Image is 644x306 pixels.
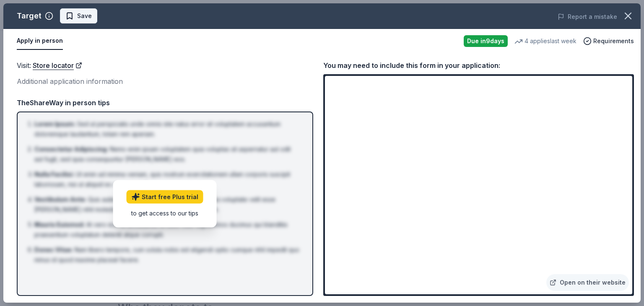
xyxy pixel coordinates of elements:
div: 4 applies last week [514,36,576,46]
span: Vestibulum Ante : [34,196,86,203]
span: Consectetur Adipiscing : [34,145,108,153]
div: Visit : [17,60,313,71]
button: Apply in person [17,32,63,50]
a: Start free Plus trial [127,190,203,204]
a: Store locator [33,60,82,71]
li: Sed ut perspiciatis unde omnis iste natus error sit voluptatem accusantium doloremque laudantium,... [34,119,301,139]
div: to get access to our tips [127,209,203,218]
li: Ut enim ad minima veniam, quis nostrum exercitationem ullam corporis suscipit laboriosam, nisi ut... [34,169,301,189]
li: Quis autem vel eum iure reprehenderit qui in ea voluptate velit esse [PERSON_NAME] nihil molestia... [34,194,301,215]
div: Target [17,9,42,23]
div: Additional application information [17,76,313,87]
button: Requirements [583,36,634,46]
div: You may need to include this form in your application: [323,60,634,71]
button: Report a mistake [558,12,617,22]
li: Nam libero tempore, cum soluta nobis est eligendi optio cumque nihil impedit quo minus id quod ma... [34,245,301,265]
li: At vero eos et accusamus et iusto odio dignissimos ducimus qui blanditiis praesentium voluptatum ... [34,220,301,240]
span: Donec Vitae : [34,246,73,253]
span: Mauris Euismod : [34,221,85,228]
span: Nulla Facilisi : [34,171,74,178]
div: TheShareWay in person tips [17,97,313,108]
span: Save [77,11,92,21]
a: Open on their website [546,274,629,291]
button: Save [60,8,97,23]
span: Lorem Ipsum : [34,120,75,127]
li: Nemo enim ipsam voluptatem quia voluptas sit aspernatur aut odit aut fugit, sed quia consequuntur... [34,144,301,164]
span: Requirements [593,36,634,46]
div: Due in 9 days [464,35,508,47]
